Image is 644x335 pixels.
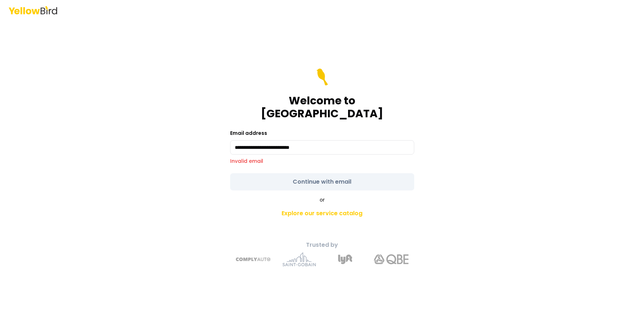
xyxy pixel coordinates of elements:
[230,129,267,137] label: Email address
[230,157,414,165] p: Invalid email
[196,241,449,249] p: Trusted by
[320,196,325,203] span: or
[230,94,414,120] h1: Welcome to [GEOGRAPHIC_DATA]
[196,206,449,221] a: Explore our service catalog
